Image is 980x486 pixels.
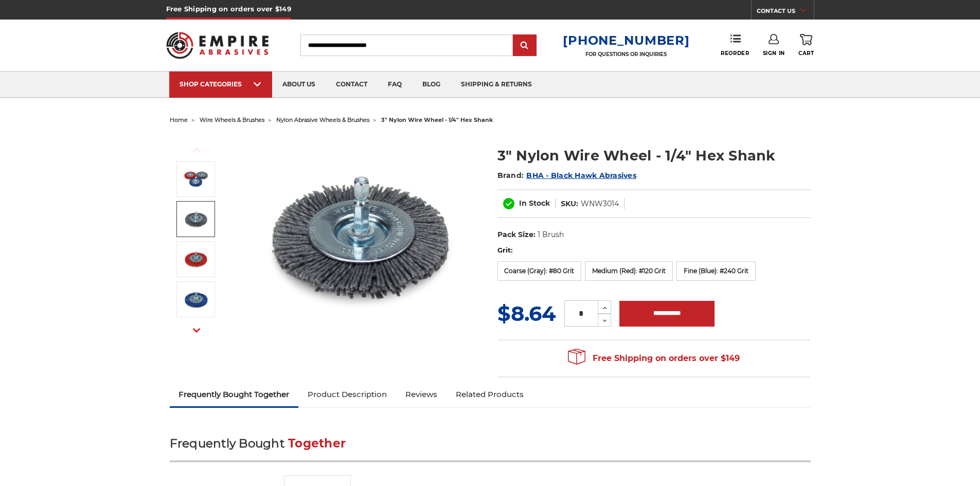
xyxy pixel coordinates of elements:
a: about us [272,71,326,98]
dd: WNW3014 [581,199,619,209]
a: home [170,116,188,123]
span: Cart [798,50,814,57]
a: CONTACT US [757,5,814,20]
a: wire wheels & brushes [200,116,264,123]
img: 3" Nylon Wire Wheel - 1/4" Hex Shank [183,286,209,312]
a: faq [378,71,412,98]
a: Related Products [447,383,533,406]
span: In Stock [519,199,550,208]
label: Grit: [497,245,811,256]
span: Reorder [721,50,749,57]
div: SHOP CATEGORIES [180,80,262,88]
p: FOR QUESTIONS OR INQUIRIES [563,51,689,58]
a: Cart [798,34,814,57]
dt: SKU: [561,199,578,209]
span: Frequently Bought [170,436,284,451]
h1: 3" Nylon Wire Wheel - 1/4" Hex Shank [497,146,811,166]
img: Empire Abrasives [166,25,269,65]
span: Sign In [763,50,785,57]
img: Nylon Filament Wire Wheels with Hex Shank [183,166,209,192]
a: Reviews [396,383,447,406]
a: nylon abrasive wheels & brushes [276,116,369,123]
span: 3" nylon wire wheel - 1/4" hex shank [381,116,493,123]
a: [PHONE_NUMBER] [563,33,689,48]
img: 3" Nylon Wire Wheel - 1/4" Hex Shank [183,246,209,272]
a: Reorder [721,34,749,56]
button: Previous [184,139,209,161]
a: Frequently Bought Together [170,383,299,406]
a: blog [412,71,451,98]
span: Brand: [497,171,524,180]
dt: Pack Size: [497,229,536,240]
a: BHA - Black Hawk Abrasives [526,171,636,180]
span: Together [288,436,346,451]
button: Next [184,319,209,341]
span: $8.64 [497,301,556,326]
img: 3" Nylon Wire Wheel - 1/4" Hex Shank [183,206,209,232]
input: Submit [514,35,535,56]
dd: 1 Brush [538,229,564,240]
span: Free Shipping on orders over $149 [568,348,740,369]
a: shipping & returns [451,71,542,98]
img: Nylon Filament Wire Wheels with Hex Shank [258,135,464,340]
a: Product Description [298,383,396,406]
a: contact [326,71,378,98]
